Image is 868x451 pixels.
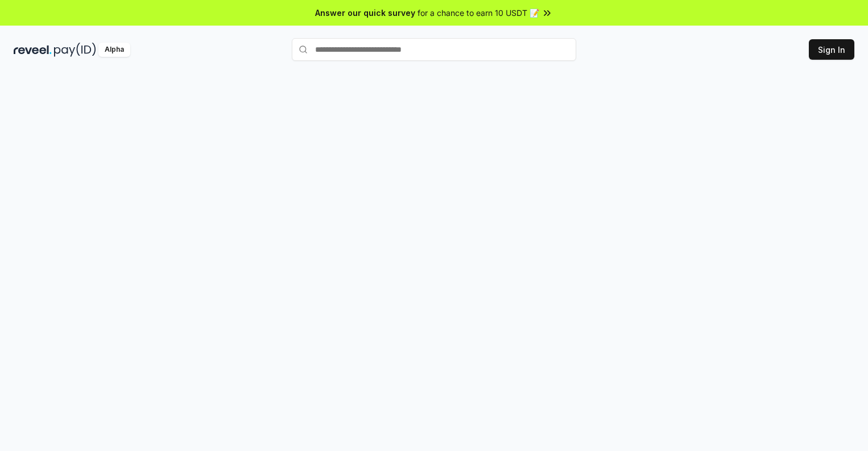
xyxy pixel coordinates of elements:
[54,43,96,57] img: pay_id
[14,43,52,57] img: reveel_dark
[809,39,854,60] button: Sign In
[98,43,130,57] div: Alpha
[315,7,415,19] span: Answer our quick survey
[418,7,539,19] span: for a chance to earn 10 USDT 📝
